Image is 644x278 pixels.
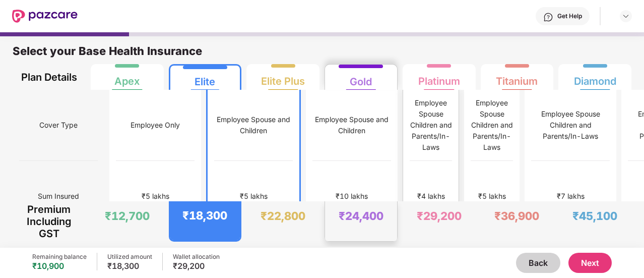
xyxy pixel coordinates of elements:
[478,191,506,202] div: ₹5 lakhs
[19,201,79,242] div: Premium Including GST
[350,68,372,88] div: Gold
[214,114,293,136] div: Employee Spouse and Children
[557,12,582,20] div: Get Help
[531,108,610,142] div: Employee Spouse Children and Parents/In-Laws
[339,209,383,223] div: ₹24,400
[173,261,220,271] div: ₹29,200
[516,253,560,273] button: Back
[622,12,630,20] img: svg+xml;base64,PHN2ZyBpZD0iRHJvcGRvd24tMzJ4MzIiIHhtbG5zPSJodHRwOi8vd3d3LnczLm9yZy8yMDAwL3N2ZyIgd2...
[557,191,585,202] div: ₹7 lakhs
[13,44,631,64] div: Select your Base Health Insurance
[131,120,180,131] div: Employee Only
[543,12,553,22] img: svg+xml;base64,PHN2ZyBpZD0iSGVscC0zMngzMiIgeG1sbnM9Imh0dHA6Ly93d3cudzMub3JnLzIwMDAvc3ZnIiB3aWR0aD...
[38,187,79,206] span: Sum Insured
[417,191,445,202] div: ₹4 lakhs
[12,10,78,23] img: New Pazcare Logo
[417,209,462,223] div: ₹29,200
[261,209,305,223] div: ₹22,800
[574,67,616,87] div: Diamond
[182,208,227,223] div: ₹18,300
[39,116,78,135] span: Cover Type
[142,191,169,202] div: ₹5 lakhs
[105,209,150,223] div: ₹12,700
[261,67,305,87] div: Elite Plus
[418,67,460,87] div: Platinum
[496,67,538,87] div: Titanium
[494,209,539,223] div: ₹36,900
[107,253,152,261] div: Utilized amount
[336,191,368,202] div: ₹10 lakhs
[410,97,452,153] div: Employee Spouse Children and Parents/In-Laws
[195,68,215,88] div: Elite
[568,253,612,273] button: Next
[471,97,513,153] div: Employee Spouse Children and Parents/In-Laws
[32,261,87,271] div: ₹10,900
[173,253,220,261] div: Wallet allocation
[107,261,152,271] div: ₹18,300
[19,64,79,90] div: Plan Details
[572,209,617,223] div: ₹45,100
[114,67,140,87] div: Apex
[312,114,391,136] div: Employee Spouse and Children
[240,191,268,202] div: ₹5 lakhs
[32,253,87,261] div: Remaining balance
